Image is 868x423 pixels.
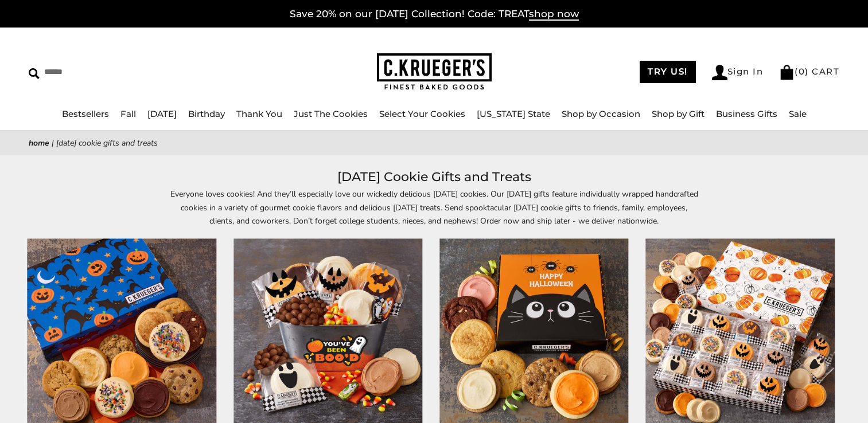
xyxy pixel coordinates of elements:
a: (0) CART [779,66,839,77]
img: Bag [779,65,795,80]
a: Select Your Cookies [379,108,465,119]
img: Account [712,65,727,80]
span: [DATE] Cookie Gifts and Treats [56,138,158,148]
a: Home [29,138,49,148]
a: Business Gifts [716,108,777,119]
a: Thank You [236,108,282,119]
h1: [DATE] Cookie Gifts and Treats [46,167,822,187]
span: | [52,138,54,148]
a: Sale [789,108,807,119]
a: Sign In [712,65,764,80]
input: Search [29,63,221,81]
a: Shop by Occasion [562,108,640,119]
a: Save 20% on our [DATE] Collection! Code: TREATshop now [290,8,579,21]
a: [US_STATE] State [477,108,550,119]
span: 0 [799,66,805,77]
a: [DATE] [147,108,177,119]
p: Everyone loves cookies! And they’ll especially love our wickedly delicious [DATE] cookies. Our [D... [170,187,698,227]
a: Bestsellers [62,108,109,119]
a: Just The Cookies [294,108,368,119]
img: Search [29,68,40,79]
span: shop now [529,8,579,21]
img: C.KRUEGER'S [377,53,492,91]
a: TRY US! [640,61,696,83]
a: Shop by Gift [652,108,704,119]
a: Birthday [188,108,225,119]
a: Fall [120,108,136,119]
nav: breadcrumbs [29,136,839,150]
